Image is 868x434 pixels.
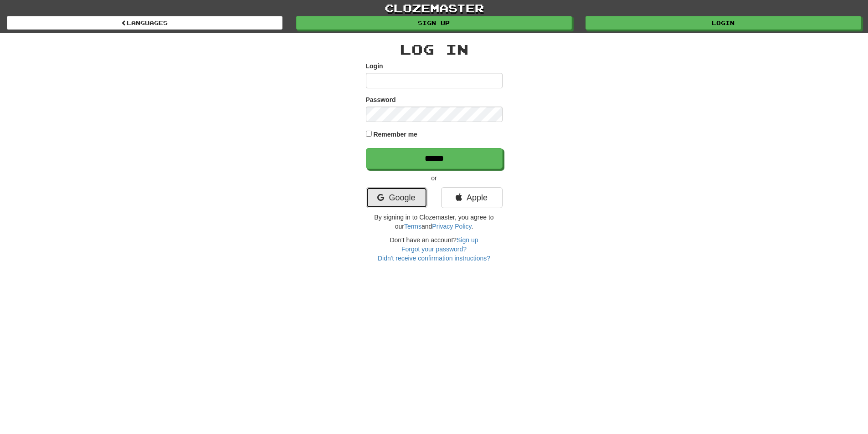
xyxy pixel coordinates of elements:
p: By signing in to Clozemaster, you agree to our and . [366,213,503,231]
h2: Log In [366,42,503,57]
a: Didn't receive confirmation instructions? [378,255,490,262]
div: Don't have an account? [366,235,503,263]
a: Apple [441,187,503,208]
label: Login [366,61,383,71]
a: Privacy Policy [432,223,471,230]
label: Password [366,95,396,104]
a: Login [586,16,861,30]
label: Remember me [373,130,417,139]
a: Sign up [457,236,478,244]
a: Google [366,187,427,208]
a: Terms [404,223,421,230]
a: Sign up [296,16,572,30]
a: Forgot your password? [401,245,467,253]
p: or [366,174,503,183]
a: Languages [7,16,282,30]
